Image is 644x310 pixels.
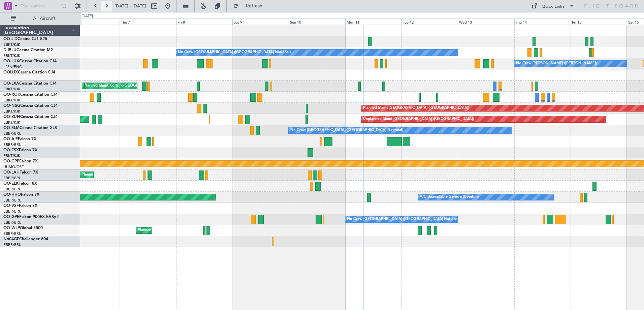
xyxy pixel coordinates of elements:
[3,137,36,141] a: OO-AIEFalcon 7X
[458,19,514,25] div: Wed 13
[514,19,571,25] div: Thu 14
[3,53,20,58] a: EBKT/KJK
[363,103,469,113] div: Planned Maint [GEOGRAPHIC_DATA] ([GEOGRAPHIC_DATA])
[3,215,59,219] a: OO-GPEFalcon 900EX EASy II
[3,226,43,230] a: OO-WLPGlobal 5500
[289,19,345,25] div: Sun 10
[82,13,93,19] div: [DATE]
[3,231,22,236] a: EBBR/BRU
[3,115,58,119] a: OO-ZUNCessna Citation CJ4
[138,225,186,236] div: Planned Maint Milan (Linate)
[3,70,18,74] span: OOLUX
[3,98,20,103] a: EBKT/KJK
[3,137,18,141] span: OO-AIE
[3,70,55,74] a: OOLUXCessna Citation CJ4
[3,59,19,63] span: OO-LUX
[3,48,53,52] a: D-IBLUCessna Citation M2
[120,19,176,25] div: Thu 7
[3,193,21,197] span: OO-HHO
[3,42,20,47] a: EBKT/KJK
[3,148,37,152] a: OO-FSXFalcon 7X
[3,142,22,147] a: EBBR/BRU
[3,82,19,86] span: OO-LXA
[3,198,22,203] a: EBBR/BRU
[3,226,20,230] span: OO-WLP
[178,48,291,58] div: No Crew [GEOGRAPHIC_DATA] ([GEOGRAPHIC_DATA] National)
[345,19,401,25] div: Mon 11
[240,4,268,8] span: Refresh
[3,153,20,158] a: EBKT/KJK
[3,104,20,108] span: OO-NSG
[3,242,22,247] a: EBBR/BRU
[528,1,578,11] button: Quick Links
[3,87,20,92] a: EBKT/KJK
[3,237,19,241] span: N604GF
[401,19,458,25] div: Tue 12
[3,126,20,130] span: OO-SLM
[571,19,627,25] div: Fri 15
[3,148,19,152] span: OO-FSX
[84,81,162,91] div: Planned Maint Kortrijk-[GEOGRAPHIC_DATA]
[230,1,270,11] button: Refresh
[3,120,20,125] a: EBKT/KJK
[3,159,38,163] a: OO-GPPFalcon 7X
[3,215,19,219] span: OO-GPE
[18,16,71,21] span: All Aircraft
[363,114,474,124] div: Unplanned Maint [GEOGRAPHIC_DATA] ([GEOGRAPHIC_DATA])
[232,19,289,25] div: Sat 9
[542,3,565,10] div: Quick Links
[3,93,58,97] a: OO-ROKCessna Citation CJ4
[3,237,48,241] a: N604GFChallenger 604
[3,220,22,225] a: EBBR/BRU
[3,48,17,52] span: D-IBLU
[3,204,19,208] span: OO-VSF
[7,13,73,24] button: All Aircraft
[516,59,597,69] div: No Crew [PERSON_NAME] ([PERSON_NAME])
[3,104,58,108] a: OO-NSGCessna Citation CJ4
[3,187,22,192] a: EBBR/BRU
[3,93,20,97] span: OO-ROK
[3,159,19,163] span: OO-GPP
[347,214,460,224] div: No Crew [GEOGRAPHIC_DATA] ([GEOGRAPHIC_DATA] National)
[3,209,22,214] a: EBBR/BRU
[3,131,22,136] a: EBBR/BRU
[3,176,22,181] a: EBBR/BRU
[3,126,57,130] a: OO-SLMCessna Citation XLS
[3,115,20,119] span: OO-ZUN
[115,3,146,9] span: [DATE] - [DATE]
[3,82,57,86] a: OO-LXACessna Citation CJ4
[3,164,24,169] a: UUMO/OSF
[21,1,59,11] input: Trip Number
[176,19,232,25] div: Fri 8
[82,170,203,180] div: Planned Maint [GEOGRAPHIC_DATA] ([GEOGRAPHIC_DATA] National)
[3,170,38,175] a: OO-LAHFalcon 7X
[3,59,57,63] a: OO-LUXCessna Citation CJ4
[3,64,22,69] a: LFSN/ENC
[420,192,479,202] div: A/C Unavailable Geneva (Cointrin)
[290,125,403,135] div: No Crew [GEOGRAPHIC_DATA] ([GEOGRAPHIC_DATA] National)
[3,37,47,41] a: OO-JIDCessna CJ1 525
[3,193,39,197] a: OO-HHOFalcon 8X
[3,182,19,186] span: OO-ELK
[3,182,37,186] a: OO-ELKFalcon 8X
[3,109,20,114] a: EBKT/KJK
[3,37,18,41] span: OO-JID
[63,19,120,25] div: Wed 6
[3,170,20,175] span: OO-LAH
[3,204,37,208] a: OO-VSFFalcon 8X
